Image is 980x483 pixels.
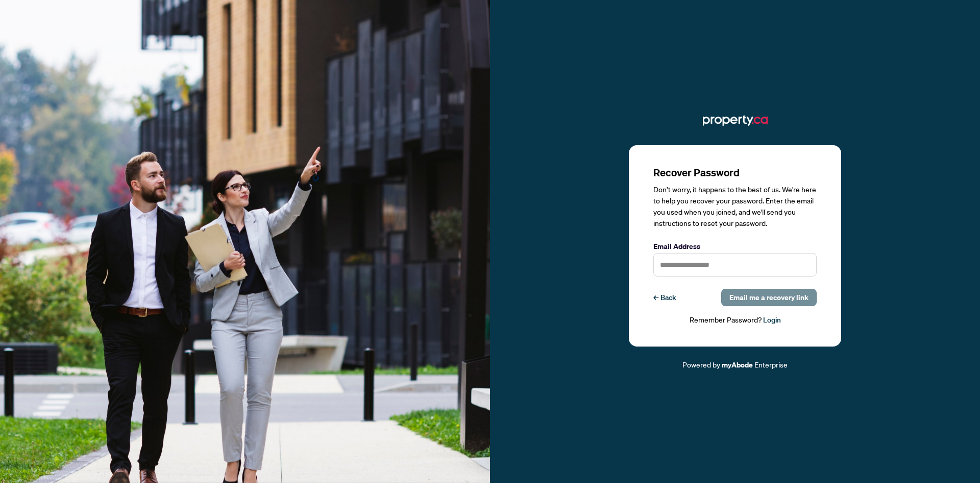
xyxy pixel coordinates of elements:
img: ma-logo [703,112,768,129]
button: Email me a recovery link [721,289,817,306]
a: ←Back [653,289,676,306]
div: Don’t worry, it happens to the best of us. We're here to help you recover your password. Enter th... [653,184,817,229]
a: myAbode [722,359,753,371]
span: ← [653,292,658,303]
span: Powered by [682,360,720,369]
span: Enterprise [754,360,788,369]
span: Email me a recovery link [729,289,808,306]
h3: Recover Password [653,166,817,180]
a: Login [763,315,781,325]
div: Remember Password? [653,314,817,326]
label: Email Address [653,241,817,252]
